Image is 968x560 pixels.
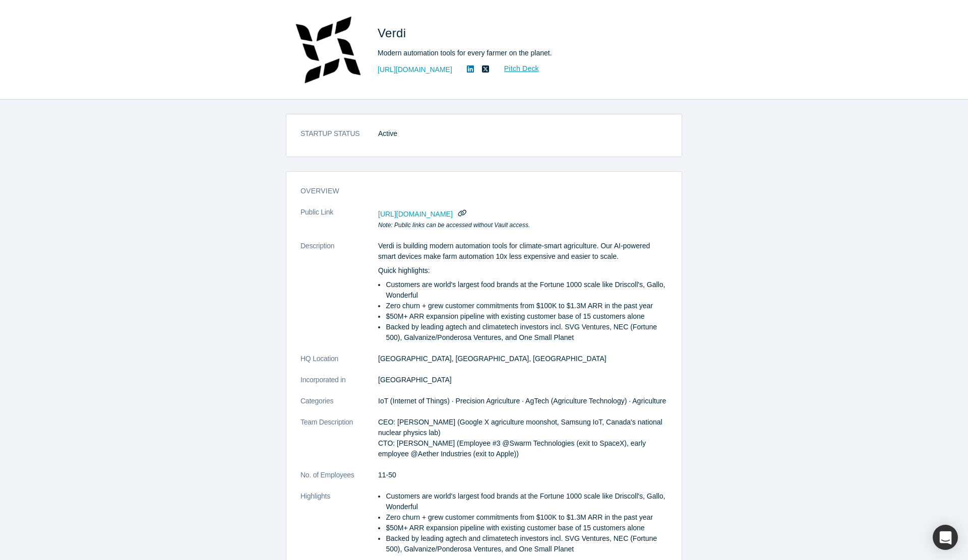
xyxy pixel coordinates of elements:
dt: STARTUP STATUS [300,128,378,150]
p: Verdi is building modern automation tools for climate-smart agriculture. Our AI-powered smart dev... [378,241,668,262]
li: Customers are world's largest food brands at the Fortune 1000 scale like Driscoll's, Gallo, Wonde... [386,491,668,512]
li: Customers are world's largest food brands at the Fortune 1000 scale like Driscoll's, Gallo, Wonde... [386,279,668,301]
dd: Active [378,128,668,139]
li: Zero churn + grew customer commitments from $100K to $1.3M ARR in the past year [386,301,668,311]
li: Zero churn + grew customer commitments from $100K to $1.3M ARR in the past year [386,512,668,523]
dt: Team Description [300,417,378,470]
li: $50M+ ARR expansion pipeline with existing customer base of 15 customers alone [386,523,668,533]
dd: [GEOGRAPHIC_DATA] [378,375,668,385]
h3: overview [300,186,653,196]
dt: HQ Location [300,354,378,375]
p: CEO: [PERSON_NAME] (Google X agriculture moonshot, Samsung IoT, Canada's national nuclear physics... [378,417,668,459]
dd: 11-50 [378,470,668,480]
em: Note: Public links can be accessed without Vault access. [378,222,530,229]
span: [URL][DOMAIN_NAME] [378,210,453,218]
span: IoT (Internet of Things) · Precision Agriculture · AgTech (Agriculture Technology) · Agriculture [378,397,666,405]
span: Verdi [378,26,410,40]
span: Public Link [300,207,333,218]
li: Backed by leading agtech and climatetech investors incl. SVG Ventures, NEC (Fortune 500), Galvani... [386,533,668,554]
li: Backed by leading agtech and climatetech investors incl. SVG Ventures, NEC (Fortune 500), Galvani... [386,322,668,343]
dt: Incorporated in [300,375,378,396]
a: [URL][DOMAIN_NAME] [378,64,452,75]
img: Verdi's Logo [293,15,364,85]
div: Modern automation tools for every farmer on the planet. [378,48,660,58]
p: Quick highlights: [378,265,668,276]
dt: Categories [300,396,378,417]
a: Pitch Deck [493,63,539,75]
dt: Description [300,241,378,354]
dt: No. of Employees [300,470,378,491]
dd: [GEOGRAPHIC_DATA], [GEOGRAPHIC_DATA], [GEOGRAPHIC_DATA] [378,354,668,364]
li: $50M+ ARR expansion pipeline with existing customer base of 15 customers alone [386,311,668,322]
